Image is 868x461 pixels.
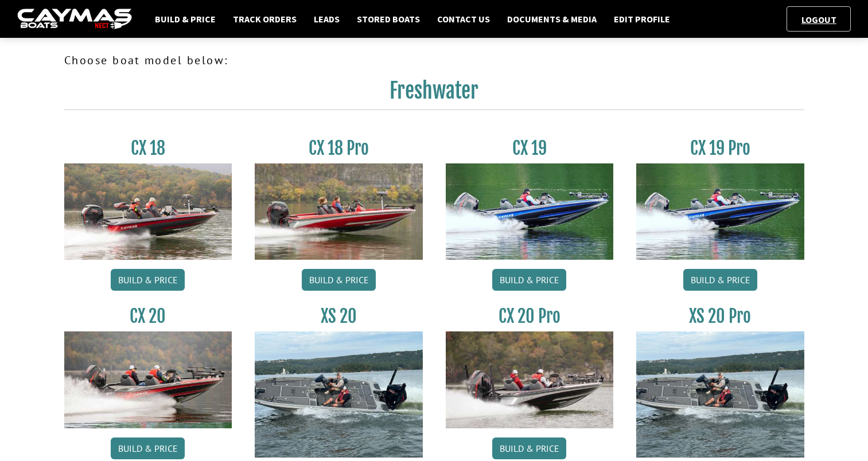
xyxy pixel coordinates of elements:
[636,138,804,159] h3: CX 19 Pro
[64,163,232,260] img: CX-18S_thumbnail.jpg
[608,11,676,26] a: Edit Profile
[64,78,804,110] h2: Freshwater
[351,11,426,26] a: Stored Boats
[302,269,376,291] a: Build & Price
[255,163,423,260] img: CX-18SS_thumbnail.jpg
[501,11,602,26] a: Documents & Media
[796,14,842,25] a: Logout
[636,163,804,260] img: CX19_thumbnail.jpg
[446,163,614,260] img: CX19_thumbnail.jpg
[64,306,232,327] h3: CX 20
[492,437,566,459] a: Build & Price
[446,306,614,327] h3: CX 20 Pro
[64,331,232,428] img: CX-20_thumbnail.jpg
[255,306,423,327] h3: XS 20
[149,11,221,26] a: Build & Price
[431,11,496,26] a: Contact Us
[64,138,232,159] h3: CX 18
[683,269,757,291] a: Build & Price
[64,52,804,69] p: Choose boat model below:
[255,331,423,457] img: XS_20_resized.jpg
[446,331,614,428] img: CX-20Pro_thumbnail.jpg
[446,138,614,159] h3: CX 19
[111,437,185,459] a: Build & Price
[492,269,566,291] a: Build & Price
[308,11,345,26] a: Leads
[255,138,423,159] h3: CX 18 Pro
[636,331,804,457] img: XS_20_resized.jpg
[111,269,185,291] a: Build & Price
[17,9,132,30] img: caymas-dealer-connect-2ed40d3bc7270c1d8d7ffb4b79bf05adc795679939227970def78ec6f6c03838.gif
[636,306,804,327] h3: XS 20 Pro
[227,11,302,26] a: Track Orders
